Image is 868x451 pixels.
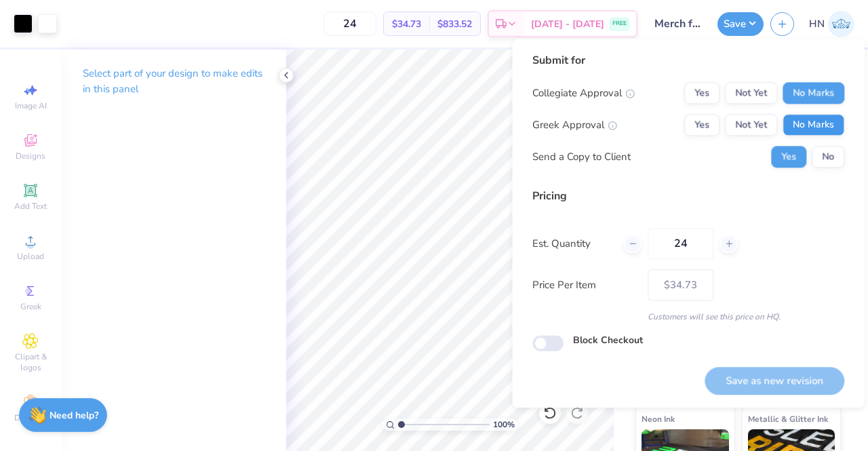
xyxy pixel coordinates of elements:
[684,82,719,104] button: Yes
[684,114,719,136] button: Yes
[15,100,47,111] span: Image AI
[812,146,844,168] button: No
[532,52,844,68] div: Submit for
[493,418,515,431] span: 100 %
[809,11,854,37] a: HN
[717,12,764,36] button: Save
[532,149,631,165] div: Send a Copy to Client
[532,236,613,252] label: Est. Quantity
[323,12,376,36] input: – –
[83,66,264,97] p: Select part of your design to make edits in this panel
[14,201,47,212] span: Add Text
[531,17,604,31] span: [DATE] - [DATE]
[809,16,825,32] span: HN
[532,117,617,133] div: Greek Approval
[748,412,828,426] span: Metallic & Glitter Ink
[644,10,711,37] input: Untitled Design
[648,228,713,259] input: – –
[532,311,844,323] div: Customers will see this price on HQ.
[532,277,637,293] label: Price Per Item
[573,333,643,347] label: Block Checkout
[725,82,777,104] button: Not Yet
[392,17,421,31] span: $34.73
[16,151,45,161] span: Designs
[771,146,806,168] button: Yes
[50,409,98,422] strong: Need help?
[532,188,844,204] div: Pricing
[14,412,47,423] span: Decorate
[17,251,44,262] span: Upload
[642,412,675,426] span: Neon Ink
[612,19,627,28] span: FREE
[20,301,41,312] span: Greek
[725,114,777,136] button: Not Yet
[828,11,854,37] img: Huda Nadeem
[783,82,844,104] button: No Marks
[7,351,54,373] span: Clipart & logos
[437,17,472,31] span: $833.52
[532,85,635,101] div: Collegiate Approval
[783,114,844,136] button: No Marks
